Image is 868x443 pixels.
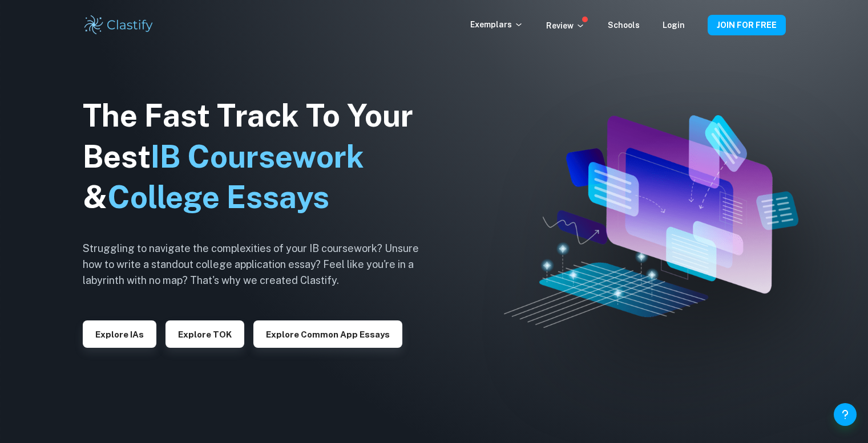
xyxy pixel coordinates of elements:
p: Exemplars [470,18,523,31]
img: Clastify hero [504,115,798,328]
button: Explore TOK [165,320,244,348]
button: JOIN FOR FREE [708,15,786,35]
a: Explore IAs [83,328,156,339]
button: Help and Feedback [834,403,857,426]
button: Explore IAs [83,320,156,348]
a: Explore Common App essays [253,328,402,339]
a: Explore TOK [165,328,244,339]
h1: The Fast Track To Your Best & [83,95,437,218]
a: Login [663,21,685,30]
h6: Struggling to navigate the complexities of your IB coursework? Unsure how to write a standout col... [83,241,437,288]
button: Explore Common App essays [253,320,402,348]
p: Review [546,19,585,32]
span: College Essays [107,179,329,215]
a: Schools [608,21,640,30]
span: IB Coursework [151,139,364,174]
img: Clastify logo [83,14,155,36]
